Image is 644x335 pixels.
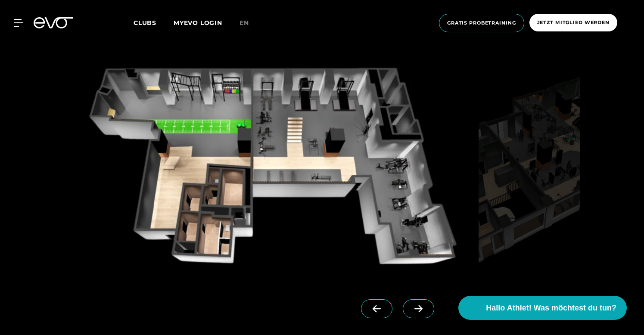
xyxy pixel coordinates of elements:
[134,19,174,27] a: Clubs
[527,14,620,32] a: Jetzt Mitglied werden
[240,18,259,28] a: en
[458,296,627,320] button: Hallo Athlet! Was möchtest du tun?
[537,19,610,26] span: Jetzt Mitglied werden
[479,66,581,279] img: evofitness
[134,19,156,27] span: Clubs
[240,19,249,27] span: en
[447,19,516,27] span: Gratis Probetraining
[174,19,222,27] a: MYEVO LOGIN
[486,302,616,314] span: Hallo Athlet! Was möchtest du tun?
[436,14,527,32] a: Gratis Probetraining
[67,66,475,279] img: evofitness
